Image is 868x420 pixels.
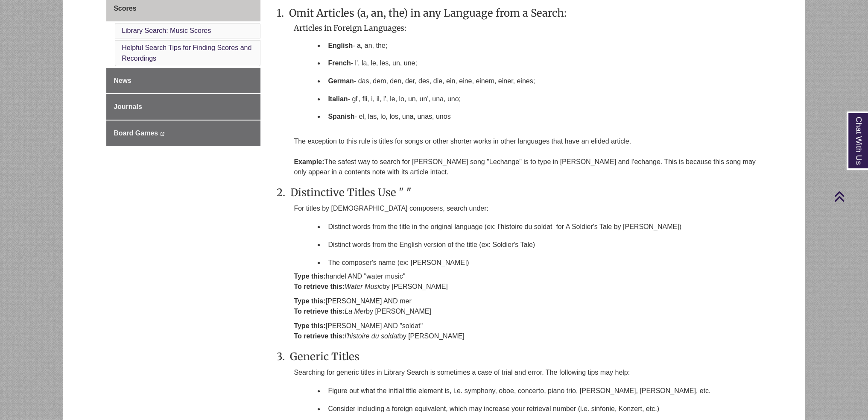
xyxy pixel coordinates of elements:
[328,95,348,103] strong: Italian
[324,254,758,272] li: The composer's name (ex: [PERSON_NAME])
[324,37,758,55] li: - a, an, the;
[114,129,158,137] span: Board Games
[294,367,758,378] p: Searching for generic titles in Library Search is sometimes a case of trial and error. The follow...
[106,120,260,146] a: Board Games
[294,273,325,280] strong: Type this:
[324,72,758,90] li: - das, dem, den, der, des, die, ein, eine, einem, einer, eines;
[324,108,758,126] li: - el, las, lo, los, una, unas, unos
[294,321,758,341] p: [PERSON_NAME] AND "soldat" by [PERSON_NAME]
[114,103,142,110] span: Journals
[114,5,136,12] span: Scores
[834,191,866,202] a: Back to Top
[324,400,758,418] li: Consider including a foreign equivalent, which may increase your retrieval number (i.e. sinfonie,...
[160,132,165,136] i: This link opens in a new window
[294,332,345,340] strong: To retrieve this:
[324,236,758,254] li: Distinct words from the English version of the title (ex: Soldier's Tale)
[114,77,132,84] span: News
[294,136,758,177] p: The exception to this rule is titles for songs or other shorter works in other languages that hav...
[345,332,399,340] em: l'histoire du soldat
[106,68,260,94] a: News
[294,158,324,165] strong: Example:
[324,382,758,400] li: Figure out what the initial title element is, i.e. symphony, oboe, concerto, piano trio, [PERSON_...
[294,297,325,305] strong: Type this:
[324,54,758,72] li: - l', la, le, les, un, une;
[106,94,260,120] a: Journals
[294,203,758,214] p: For titles by [DEMOGRAPHIC_DATA] composers, search under:
[345,308,366,315] em: La Mer
[277,186,758,199] h3: 2. Distinctive Titles Use " "
[122,44,251,62] a: Helpful Search Tips for Finding Scores and Recordings
[294,322,325,329] strong: Type this:
[277,6,758,20] h3: 1. Omit Articles (a, an, the) in any Language from a Search:
[294,296,758,317] p: [PERSON_NAME] AND mer by [PERSON_NAME]
[324,90,758,108] li: - gl', fli, i, il, l', le, lo, un, un', una, uno;
[324,218,758,236] li: Distinct words from the title in the original language (ex: l'histoire du soldat for A Soldier's ...
[328,42,353,49] strong: English
[328,77,354,85] strong: German
[345,283,383,290] em: Water Music
[294,24,758,32] h4: Articles in Foreign Languages:
[294,271,758,292] p: handel AND "water music" by [PERSON_NAME]
[328,113,354,120] strong: Spanish
[328,59,351,67] strong: French
[294,308,345,315] strong: To retrieve this:
[294,283,345,290] strong: To retrieve this:
[277,350,758,363] h3: 3. Generic Titles
[122,27,211,34] a: Library Search: Music Scores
